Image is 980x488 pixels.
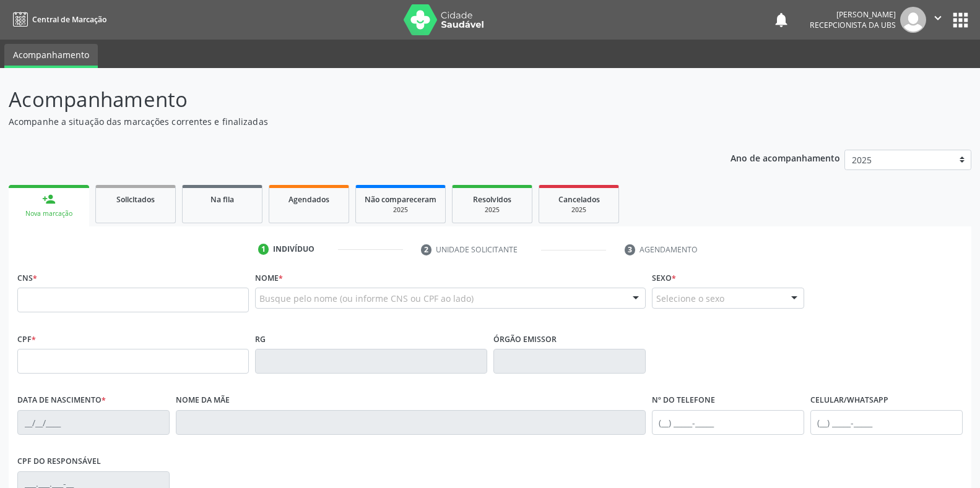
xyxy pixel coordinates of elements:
button:  [926,7,950,33]
p: Acompanhe a situação das marcações correntes e finalizadas [9,115,683,128]
span: Selecione o sexo [656,292,724,305]
input: (__) _____-_____ [652,410,804,435]
span: Cancelados [558,194,600,205]
button: notifications [773,11,790,28]
label: Nome da mãe [176,391,230,410]
label: RG [255,330,266,349]
div: 1 [258,244,269,255]
div: 2025 [365,205,436,215]
label: Nome [255,268,283,288]
span: Central de Marcação [32,14,106,25]
label: CPF do responsável [17,452,101,471]
div: Indivíduo [273,244,314,255]
i:  [931,11,945,25]
a: Acompanhamento [4,44,98,68]
div: 2025 [461,205,523,215]
button: apps [950,9,971,31]
img: img [900,7,926,33]
p: Acompanhamento [9,84,683,115]
label: CPF [17,330,36,349]
a: Central de Marcação [9,9,106,30]
div: person_add [42,192,56,206]
label: Nº do Telefone [652,391,715,410]
label: CNS [17,268,37,288]
span: Busque pelo nome (ou informe CNS ou CPF ao lado) [259,292,474,305]
span: Solicitados [116,194,155,205]
input: __/__/____ [17,410,170,435]
div: [PERSON_NAME] [810,9,896,20]
span: Recepcionista da UBS [810,20,896,30]
label: Órgão emissor [493,330,557,349]
input: (__) _____-_____ [810,410,963,435]
span: Agendados [288,194,329,205]
span: Não compareceram [365,194,436,205]
div: 2025 [548,205,610,215]
label: Sexo [652,268,676,288]
p: Ano de acompanhamento [731,150,840,165]
div: Nova marcação [17,209,80,218]
label: Data de nascimento [17,391,106,410]
span: Resolvidos [473,194,511,205]
label: Celular/WhatsApp [810,391,888,410]
span: Na fila [210,194,234,205]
